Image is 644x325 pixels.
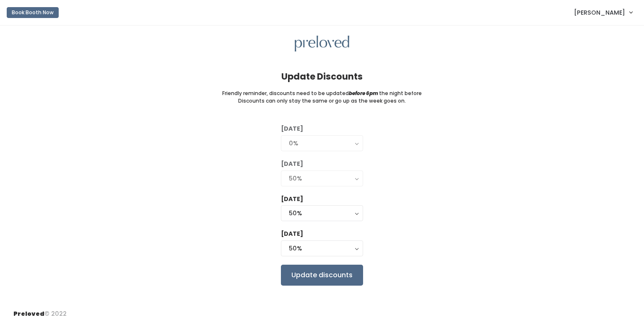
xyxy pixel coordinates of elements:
button: 50% [281,240,363,256]
button: 0% [281,135,363,151]
span: [PERSON_NAME] [574,8,625,17]
small: Discounts can only stay the same or go up as the week goes on. [238,97,406,105]
label: [DATE] [281,160,303,168]
label: [DATE] [281,230,303,238]
div: 50% [289,174,355,183]
h4: Update Discounts [281,72,363,81]
div: 0% [289,139,355,148]
i: before 6pm [349,90,378,97]
a: [PERSON_NAME] [566,3,641,21]
label: [DATE] [281,124,303,133]
button: 50% [281,170,363,186]
img: preloved logo [295,36,349,52]
input: Update discounts [281,265,363,286]
small: Friendly reminder, discounts need to be updated the night before [222,90,422,97]
a: Book Booth Now [7,3,59,22]
span: Preloved [13,310,44,318]
button: 50% [281,205,363,221]
div: 50% [289,244,355,253]
div: 50% [289,209,355,218]
button: Book Booth Now [7,7,59,18]
div: © 2022 [13,303,67,318]
label: [DATE] [281,195,303,204]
